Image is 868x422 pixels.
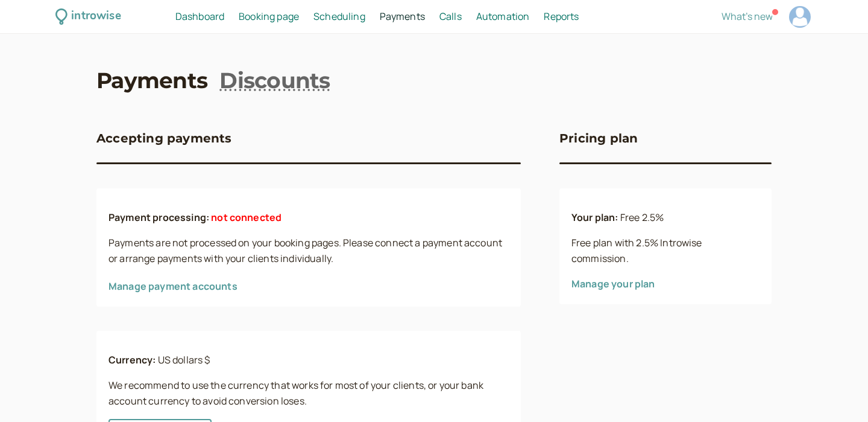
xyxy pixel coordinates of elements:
[108,378,509,409] p: We recommend to use the currency that works for most of your clients, or your bank account curren...
[96,65,207,95] a: Payments
[544,9,579,25] a: Reports
[108,235,509,267] p: Payments are not processed on your booking pages. Please connect a payment account or arrange pay...
[571,235,759,267] p: Free plan with 2.5% Introwise commission.
[219,65,330,95] a: Discounts
[175,9,224,25] a: Dashboard
[571,211,618,224] b: Your plan:
[239,9,299,25] a: Booking page
[722,10,773,23] span: What's new
[108,211,209,224] b: Payment processing:
[571,277,655,290] a: Manage your plan
[108,353,156,366] b: Currency:
[175,10,224,23] span: Dashboard
[544,10,579,23] span: Reports
[108,280,237,293] a: Manage payment accounts
[71,7,121,26] div: introwise
[55,7,121,26] a: introwise
[96,129,232,148] h3: Accepting payments
[239,10,299,23] span: Booking page
[108,353,509,368] p: US dollars $
[380,9,425,25] a: Payments
[787,4,813,30] a: Account
[439,10,462,23] span: Calls
[313,10,365,23] span: Scheduling
[571,210,759,226] p: Free 2.5%
[439,9,462,25] a: Calls
[722,11,773,22] button: What's new
[211,211,281,224] span: not connected
[476,10,530,23] span: Automation
[559,129,638,148] h3: Pricing plan
[380,10,425,23] span: Payments
[476,9,530,25] a: Automation
[808,364,868,422] iframe: Chat Widget
[313,9,365,25] a: Scheduling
